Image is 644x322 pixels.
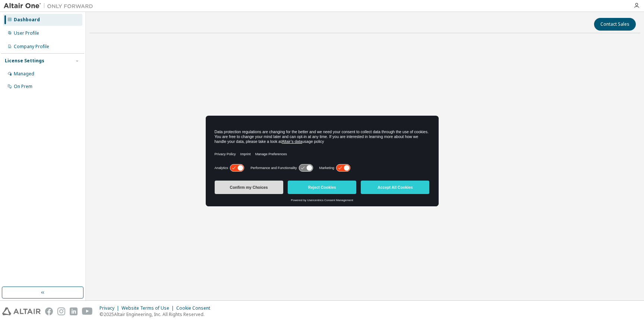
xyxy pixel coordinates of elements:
div: Website Terms of Use [121,305,176,311]
div: Dashboard [14,17,40,23]
div: Managed [14,71,34,77]
img: altair_logo.svg [2,307,41,315]
p: © 2025 Altair Engineering, Inc. All Rights Reserved. [100,311,215,318]
div: License Settings [5,58,44,64]
img: instagram.svg [57,307,65,315]
div: User Profile [14,30,39,36]
img: youtube.svg [82,307,93,315]
img: linkedin.svg [70,307,78,315]
img: Altair One [4,2,97,10]
button: Contact Sales [594,18,636,31]
div: Company Profile [14,44,49,50]
div: Cookie Consent [176,305,215,311]
div: On Prem [14,84,32,90]
img: facebook.svg [45,307,53,315]
div: Privacy [100,305,121,311]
